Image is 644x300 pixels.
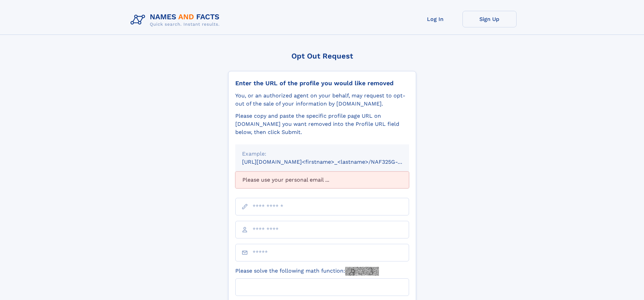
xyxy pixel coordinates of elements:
div: Enter the URL of the profile you would like removed [235,79,409,87]
div: Please copy and paste the specific profile page URL on [DOMAIN_NAME] you want removed into the Pr... [235,112,409,136]
div: You, or an authorized agent on your behalf, may request to opt-out of the sale of your informatio... [235,92,409,108]
div: Opt Out Request [228,52,416,60]
img: Logo Names and Facts [128,11,225,29]
a: Sign Up [462,11,517,27]
div: Please use your personal email ... [235,171,409,188]
div: Example: [242,150,402,158]
label: Please solve the following math function: [235,267,379,276]
small: [URL][DOMAIN_NAME]<firstname>_<lastname>/NAF325G-xxxxxxxx [242,159,422,165]
a: Log In [408,11,462,27]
